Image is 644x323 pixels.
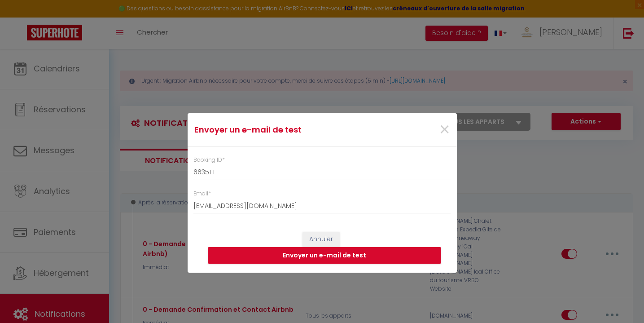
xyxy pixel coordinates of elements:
label: Booking ID [193,156,225,164]
button: Envoyer un e-mail de test [208,247,441,264]
iframe: Chat [606,283,637,316]
label: Email [193,190,211,198]
button: Annuler [302,232,340,247]
h4: Envoyer un e-mail de test [194,124,361,136]
span: × [439,116,450,143]
button: Close [439,120,450,140]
